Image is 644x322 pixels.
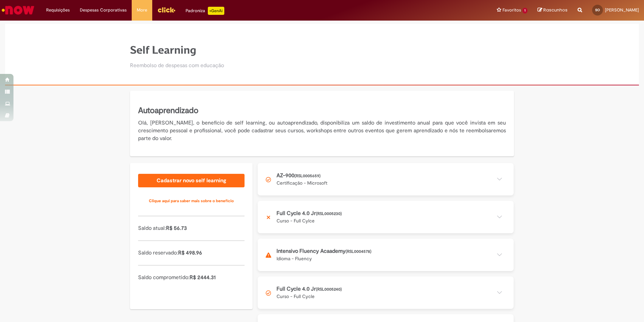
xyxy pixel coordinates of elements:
h5: Autoaprendizado [138,105,506,116]
span: Despesas Corporativas [80,7,127,14]
span: Requisições [46,7,70,14]
p: Olá, [PERSON_NAME], o benefício de self learning, ou autoaprendizado, disponibiliza um saldo de i... [138,119,506,142]
span: SO [595,8,600,12]
a: Rascunhos [538,7,568,14]
a: Cadastrar novo self learning [138,174,245,187]
span: R$ 2444.31 [190,274,216,281]
span: [PERSON_NAME] [605,7,639,13]
p: +GenAi [208,7,224,15]
p: Saldo atual: [138,224,245,232]
img: ServiceNow [1,3,35,17]
p: Saldo comprometido: [138,274,245,281]
p: Saldo reservado: [138,249,245,257]
span: Rascunhos [543,7,568,13]
span: Favoritos [503,7,521,14]
div: Padroniza [186,7,224,15]
h1: Self Learning [130,44,224,56]
span: R$ 498.96 [178,249,202,256]
h2: Reembolso de despesas com educação [130,63,224,69]
span: More [137,7,147,14]
a: Clique aqui para saber mais sobre o benefício [138,194,245,208]
img: click_logo_yellow_360x200.png [157,5,175,15]
span: 1 [522,8,527,14]
span: R$ 56.73 [166,225,187,232]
